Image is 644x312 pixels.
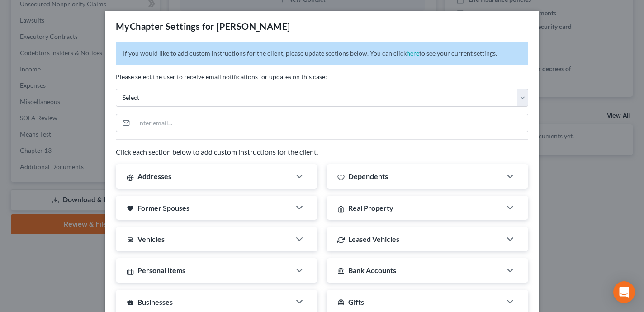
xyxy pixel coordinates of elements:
[348,298,364,306] span: Gifts
[127,205,134,212] i: favorite
[337,267,345,274] i: account_balance
[127,236,134,243] i: directions_car
[613,281,635,303] div: Open Intercom Messenger
[370,49,497,57] span: You can click to see your current settings.
[137,298,173,306] span: Businesses
[407,49,419,57] a: here
[127,299,134,306] i: business_center
[348,172,388,180] span: Dependents
[137,266,185,274] span: Personal Items
[116,147,528,157] p: Click each section below to add custom instructions for the client.
[123,49,369,57] span: If you would like to add custom instructions for the client, please update sections below.
[348,235,399,243] span: Leased Vehicles
[337,299,345,306] i: card_giftcard
[137,172,171,180] span: Addresses
[348,266,396,274] span: Bank Accounts
[137,203,189,212] span: Former Spouses
[116,20,290,33] div: MyChapter Settings for [PERSON_NAME]
[116,72,528,81] p: Please select the user to receive email notifications for updates on this case:
[348,203,393,212] span: Real Property
[133,114,528,132] input: Enter email...
[137,235,165,243] span: Vehicles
